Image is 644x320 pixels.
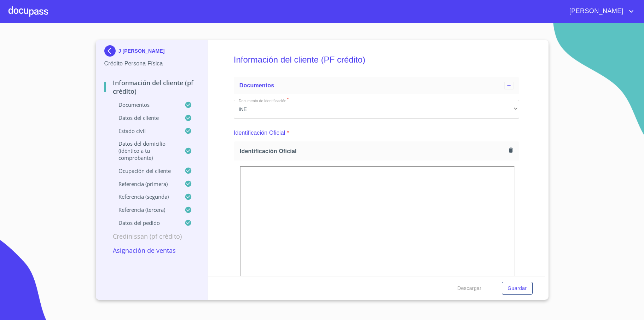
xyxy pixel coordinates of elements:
[104,167,185,174] p: Ocupación del Cliente
[118,48,165,54] p: J [PERSON_NAME]
[104,246,199,255] p: Asignación de Ventas
[104,193,185,200] p: Referencia (segunda)
[104,59,199,68] p: Crédito Persona Física
[507,284,527,293] span: Guardar
[234,129,285,137] p: Identificación Oficial
[234,45,519,74] h5: Información del cliente (PF crédito)
[234,100,519,119] div: INE
[502,282,532,295] button: Guardar
[457,284,481,293] span: Descargar
[104,206,185,213] p: Referencia (tercera)
[104,45,118,57] img: Docupass spot blue
[104,45,199,59] div: J [PERSON_NAME]
[564,6,627,17] span: [PERSON_NAME]
[104,78,199,95] p: Información del cliente (PF crédito)
[104,127,185,134] p: Estado Civil
[104,180,185,187] p: Referencia (primera)
[104,219,185,226] p: Datos del pedido
[240,147,506,155] span: Identificación Oficial
[104,232,199,240] p: Credinissan (PF crédito)
[104,114,185,121] p: Datos del cliente
[104,140,185,161] p: Datos del domicilio (idéntico a tu comprobante)
[239,82,274,88] span: Documentos
[564,6,636,17] button: account of current user
[104,101,185,108] p: Documentos
[454,282,484,295] button: Descargar
[234,77,519,94] div: Documentos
